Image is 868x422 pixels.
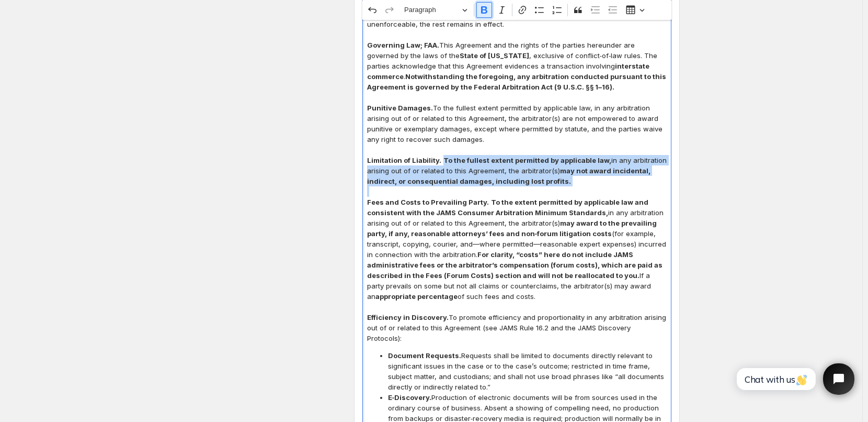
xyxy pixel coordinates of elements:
strong: To the extent permitted by applicable law and consistent with the JAMS Consumer Arbitration Minim... [367,198,648,217]
span: Requests shall be limited to documents directly relevant to significant issues in the case or to ... [388,350,667,392]
strong: Limitation of Liability. [367,156,441,164]
strong: Punitive Damages. [367,104,433,112]
button: Paragraph, Heading [399,2,472,18]
strong: State of [US_STATE] [460,51,529,60]
p: To promote efficiency and proportionality in any arbitration arising out of or related to this Ag... [367,312,667,343]
strong: Governing Law; FAA. [367,41,439,49]
strong: interstate commerce [367,62,649,81]
strong: appropriate percentage [375,292,458,301]
strong: To the fullest extent permitted by applicable law, [443,156,611,164]
p: in any arbitration arising out of or related to this Agreement, the arbitrator(s) [367,155,667,186]
strong: For clarity, “costs” here do not include JAMS administrative fees or the arbitrator’s compensatio... [367,250,663,280]
strong: E‑Discovery. [388,393,431,402]
iframe: Tidio Chat [725,354,863,404]
strong: may award to the prevailing party, if any, reasonable attorneys’ fees and non‑forum litigation costs [367,219,657,238]
p: in any arbitration arising out of or related to this Agreement, the arbitrator(s) (for example, t... [367,197,667,302]
strong: Fees and Costs to Prevailing Party. [367,198,489,206]
strong: Efficiency in Discovery. [367,313,449,321]
strong: may not award incidental, indirect, or consequential damages, including lost profits. [367,166,650,185]
p: This Agreement and the rights of the parties hereunder are governed by the laws of the , exclusiv... [367,40,667,92]
span: Paragraph [404,4,459,16]
p: To the fullest extent permitted by applicable law, in any arbitration arising out of or related t... [367,103,667,145]
strong: Notwithstanding the foregoing, any arbitration conducted pursuant to this Agreement is governed b... [367,72,666,91]
strong: Document Requests. [388,351,461,360]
